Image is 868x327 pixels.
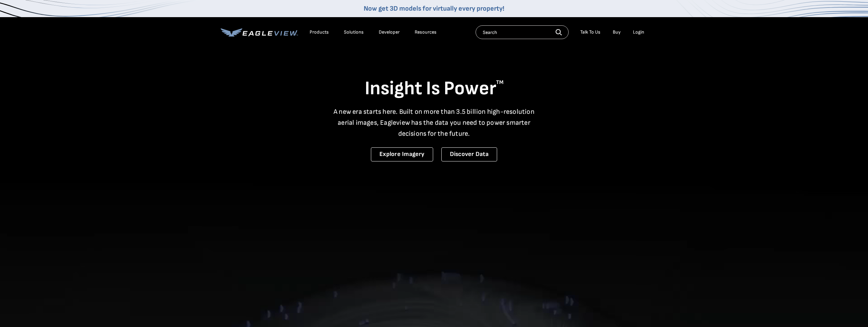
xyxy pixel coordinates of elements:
div: Solutions [344,29,364,35]
div: Resources [415,29,437,35]
a: Discover Data [441,147,497,161]
div: Talk To Us [580,29,600,35]
div: Products [310,29,329,35]
h1: Insight Is Power [221,77,648,101]
a: Developer [379,29,400,35]
a: Explore Imagery [371,147,433,161]
sup: TM [496,79,504,86]
p: A new era starts here. Built on more than 3.5 billion high-resolution aerial images, Eagleview ha... [329,106,539,139]
a: Buy [613,29,621,35]
div: Login [633,29,644,35]
input: Search [476,25,569,39]
a: Now get 3D models for virtually every property! [364,4,504,13]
